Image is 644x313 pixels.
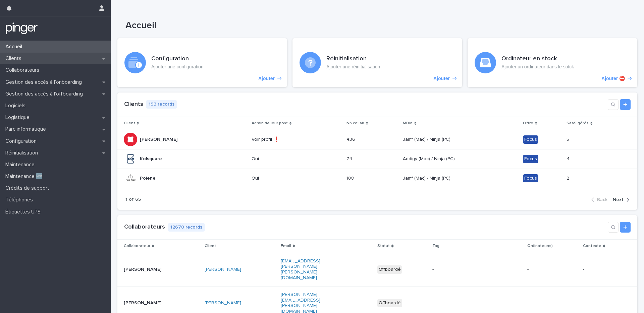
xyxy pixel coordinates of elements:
p: Logiciels [3,103,31,109]
p: Collaborateur [124,242,150,250]
a: Clients [124,101,143,107]
p: Étiquettes UPS [3,209,46,215]
a: Collaborateurs [124,224,165,230]
p: Nb collab [346,120,364,127]
p: [PERSON_NAME] [140,135,179,142]
p: Logistique [3,114,35,121]
p: Ajouter [433,76,450,81]
p: Contexte [583,242,601,250]
div: Focus [523,174,538,183]
p: 12670 records [168,223,205,232]
p: 436 [346,135,357,142]
a: [EMAIL_ADDRESS][PERSON_NAME][PERSON_NAME][DOMAIN_NAME] [281,259,320,280]
p: Ajouter un ordinateur dans le sotck [501,64,574,70]
p: - [527,267,575,272]
p: Crédits de support [3,185,55,191]
a: Ajouter ⛔️ [468,38,637,87]
p: Polene [140,174,157,181]
p: Réinitialisation [3,150,43,156]
p: Kolsquare [140,155,163,162]
button: Back [591,197,610,203]
p: Oui [252,176,308,181]
p: Admin de leur post [252,120,288,127]
a: [PERSON_NAME] [205,300,241,306]
h3: Réinitialisation [326,55,380,63]
p: - [432,267,480,272]
p: [PERSON_NAME] [124,265,163,272]
p: Ajouter ⛔️ [601,76,625,81]
p: Addigy (Mac) / Ninja (PC) [403,155,456,162]
p: Tag [432,242,439,250]
a: Add new record [620,222,631,233]
p: Client [205,242,216,250]
tr: [PERSON_NAME][PERSON_NAME] Voir profil ❗436436 Jamf (Mac) / Ninja (PC)Jamf (Mac) / Ninja (PC) Foc... [117,130,637,149]
p: Configuration [3,138,42,144]
p: Gestion des accès à l’onboarding [3,79,87,85]
a: [PERSON_NAME] [205,267,241,272]
h3: Ordinateur en stock [501,55,574,63]
p: 1 of 65 [125,197,141,202]
p: - [432,300,480,306]
p: Ajouter [258,76,275,81]
p: Accueil [3,44,28,50]
p: 4 [567,155,571,162]
p: Offre [523,120,533,127]
p: Statut [377,242,390,250]
p: Maintenance 🆕 [3,173,48,180]
p: 74 [346,155,354,162]
p: 193 records [146,100,177,109]
p: - [527,300,575,306]
span: Next [613,197,624,202]
tr: PolenePolene Oui108108 Jamf (Mac) / Ninja (PC)Jamf (Mac) / Ninja (PC) Focus22 [117,169,637,188]
p: - [583,300,631,306]
p: [PERSON_NAME] [124,299,163,306]
tr: [PERSON_NAME][PERSON_NAME] [PERSON_NAME] [EMAIL_ADDRESS][PERSON_NAME][PERSON_NAME][DOMAIN_NAME]Of... [117,253,637,286]
p: 5 [567,135,571,142]
p: Collaborateurs [3,67,45,73]
img: mTgBEunGTSyRkCgitkcU [5,22,38,35]
p: 108 [346,174,355,181]
p: SaaS gérés [567,120,589,127]
p: 2 [567,174,571,181]
a: Add new record [620,99,631,110]
h1: Accueil [125,20,452,32]
p: Ajouter une configuration [151,64,204,70]
span: Back [597,197,607,202]
p: Jamf (Mac) / Ninja (PC) [403,135,452,142]
p: Maintenance [3,162,40,168]
p: Téléphones [3,197,38,203]
p: MDM [403,120,413,127]
div: Focus [523,155,538,163]
p: - [583,267,631,272]
p: Voir profil ❗ [252,137,308,142]
a: Ajouter [292,38,462,87]
div: Offboardé [377,265,402,274]
p: Gestion des accès à l’offboarding [3,91,88,97]
a: Ajouter [117,38,287,87]
p: Ajouter une réinitialisation [326,64,380,70]
h3: Configuration [151,55,204,63]
div: Offboardé [377,299,402,307]
p: Parc informatique [3,126,51,132]
p: Ordinateur(s) [527,242,553,250]
p: Clients [3,55,27,62]
p: Client [124,120,135,127]
p: Jamf (Mac) / Ninja (PC) [403,174,452,181]
div: Focus [523,135,538,144]
tr: KolsquareKolsquare Oui7474 Addigy (Mac) / Ninja (PC)Addigy (Mac) / Ninja (PC) Focus44 [117,149,637,169]
p: Email [281,242,291,250]
p: Oui [252,156,308,162]
button: Next [610,197,629,203]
